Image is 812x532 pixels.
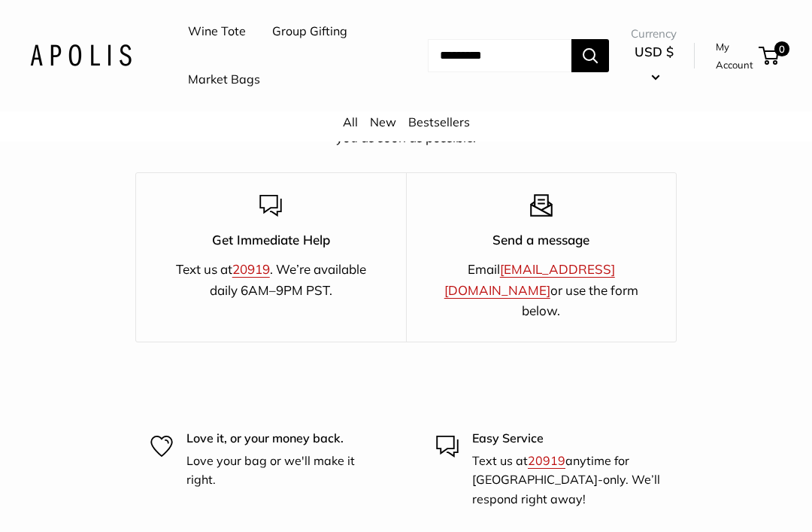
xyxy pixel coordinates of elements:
a: 20919 [232,261,270,277]
a: Wine Tote [188,20,246,43]
p: Text us at . We’re available daily 6AM–9PM PST. [162,259,380,299]
span: Currency [631,23,677,44]
a: [EMAIL_ADDRESS][DOMAIN_NAME] [444,261,615,297]
p: Love your bag or we'll make it right. [186,451,376,490]
a: Market Bags [188,68,260,91]
button: Search [571,39,609,72]
a: 20919 [528,453,565,468]
button: USD $ [631,40,677,88]
p: Easy Service [472,429,662,448]
a: My Account [716,38,753,74]
p: Text us at anytime for [GEOGRAPHIC_DATA]-only. We’ll respond right away! [472,451,662,509]
p: Love it, or your money back. [186,429,376,448]
span: USD $ [635,44,674,59]
span: 0 [774,41,789,56]
a: All [343,114,358,129]
input: Search... [428,39,571,72]
p: Email or use the form below. [433,259,650,321]
img: Apolis [30,44,132,66]
a: 0 [760,47,779,65]
a: New [370,114,396,129]
p: Send a message [433,230,650,250]
a: Group Gifting [272,20,347,43]
a: Bestsellers [408,114,470,129]
p: Get Immediate Help [162,230,380,250]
